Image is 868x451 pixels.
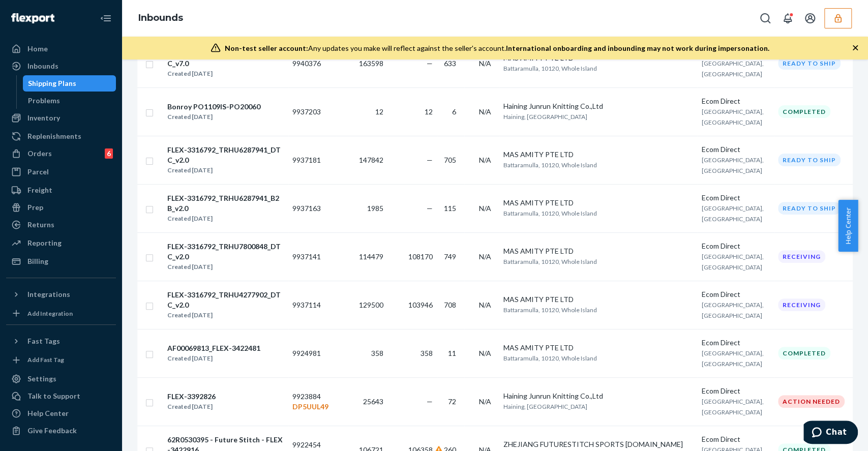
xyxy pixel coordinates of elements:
[479,349,491,357] span: N/A
[408,300,433,309] span: 103946
[702,349,764,368] span: [GEOGRAPHIC_DATA], [GEOGRAPHIC_DATA]
[288,39,337,87] td: 9940376
[479,107,491,116] span: N/A
[167,242,284,262] div: FLEX-3316792_TRHU7800848_DTC_v2.0
[6,286,116,303] button: Integrations
[506,44,769,52] span: International onboarding and inbounding may not work during impersonation.
[503,198,694,208] div: MAS AMITY PTE LTD
[27,185,52,195] div: Freight
[6,423,116,439] button: Give Feedback
[427,204,433,213] span: —
[27,113,60,123] div: Inventory
[371,349,383,357] span: 358
[363,397,383,406] span: 25643
[27,408,69,418] div: Help Center
[702,108,764,126] span: [GEOGRAPHIC_DATA], [GEOGRAPHIC_DATA]
[503,246,694,256] div: MAS AMITY PTE LTD
[503,65,597,72] span: Battaramulla, 10120, Whole Island
[702,434,770,444] div: Ecom Direct
[359,59,383,68] span: 163598
[167,262,284,272] div: Created [DATE]
[27,238,62,248] div: Reporting
[6,217,116,233] a: Returns
[702,289,770,299] div: Ecom Direct
[6,405,116,422] a: Help Center
[6,253,116,269] a: Billing
[6,164,116,180] a: Parcel
[6,145,116,162] a: Orders6
[6,307,116,320] a: Add Integration
[408,252,433,261] span: 108170
[105,148,113,159] div: 6
[448,397,456,406] span: 72
[27,167,49,177] div: Parcel
[367,204,383,213] span: 1985
[167,145,284,165] div: FLEX-3316792_TRHU6287941_DTC_v2.0
[167,343,260,353] div: AF00069813_FLEX-3422481
[167,214,284,224] div: Created [DATE]
[6,388,116,404] button: Talk to Support
[27,61,58,71] div: Inbounds
[6,199,116,216] a: Prep
[702,338,770,348] div: Ecom Direct
[444,156,456,164] span: 705
[503,209,597,217] span: Battaramulla, 10120, Whole Island
[288,136,337,184] td: 9937181
[6,110,116,126] a: Inventory
[27,131,81,141] div: Replenishments
[702,386,770,396] div: Ecom Direct
[702,241,770,251] div: Ecom Direct
[130,4,191,33] ol: breadcrumbs
[503,391,694,401] div: Haining Junrun Knitting Co.,Ltd
[702,59,764,78] span: [GEOGRAPHIC_DATA], [GEOGRAPHIC_DATA]
[28,96,60,106] div: Problems
[479,300,491,309] span: N/A
[444,59,456,68] span: 633
[27,256,48,266] div: Billing
[11,13,54,23] img: Flexport logo
[444,252,456,261] span: 749
[503,343,694,353] div: MAS AMITY PTE LTD
[27,289,70,299] div: Integrations
[359,252,383,261] span: 114479
[800,8,820,28] button: Open account menu
[6,182,116,198] a: Freight
[702,156,764,174] span: [GEOGRAPHIC_DATA], [GEOGRAPHIC_DATA]
[27,148,52,159] div: Orders
[503,439,694,449] div: ZHEJIANG FUTURESTITCH SPORTS [DOMAIN_NAME]
[225,44,308,52] span: Non-test seller account:
[444,204,456,213] span: 115
[503,113,587,121] span: Haining, [GEOGRAPHIC_DATA]
[27,309,73,318] div: Add Integration
[702,398,764,416] span: [GEOGRAPHIC_DATA], [GEOGRAPHIC_DATA]
[452,107,456,116] span: 6
[503,306,597,314] span: Battaramulla, 10120, Whole Island
[427,397,433,406] span: —
[702,96,770,106] div: Ecom Direct
[838,200,858,252] button: Help Center
[6,41,116,57] a: Home
[778,154,841,166] div: Ready to ship
[23,93,116,109] a: Problems
[27,202,43,213] div: Prep
[778,202,841,215] div: Ready to ship
[27,44,48,54] div: Home
[6,333,116,349] button: Fast Tags
[359,300,383,309] span: 129500
[27,426,77,436] div: Give Feedback
[479,156,491,164] span: N/A
[167,69,284,79] div: Created [DATE]
[702,253,764,271] span: [GEOGRAPHIC_DATA], [GEOGRAPHIC_DATA]
[702,193,770,203] div: Ecom Direct
[503,403,587,410] span: Haining, [GEOGRAPHIC_DATA]
[702,301,764,319] span: [GEOGRAPHIC_DATA], [GEOGRAPHIC_DATA]
[503,354,597,362] span: Battaramulla, 10120, Whole Island
[288,329,337,377] td: 9924981
[479,397,491,406] span: N/A
[503,258,597,265] span: Battaramulla, 10120, Whole Island
[288,377,337,426] td: 9923884
[292,402,333,412] p: DP5UUL49
[167,310,284,320] div: Created [DATE]
[167,402,216,412] div: Created [DATE]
